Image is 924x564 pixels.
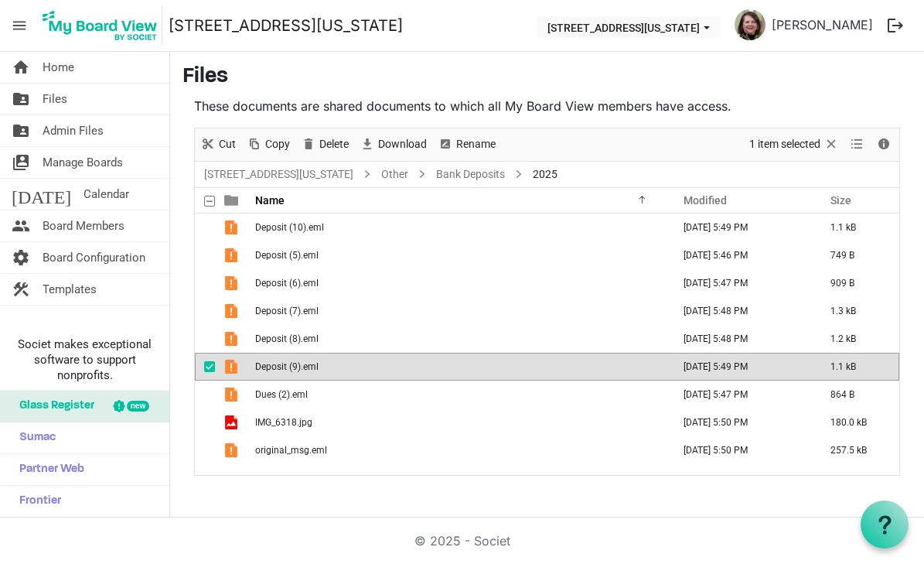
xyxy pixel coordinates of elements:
[814,297,899,325] td: 1.3 kB is template cell column header Size
[455,135,497,154] span: Rename
[195,269,215,297] td: checkbox
[814,353,899,381] td: 1.1 kB is template cell column header Size
[195,297,215,325] td: checkbox
[215,436,251,464] td: is template cell column header type
[432,128,501,161] div: Rename
[215,241,251,269] td: is template cell column header type
[43,242,145,273] span: Board Configuration
[735,9,765,40] img: J52A0qgz-QnGEDJvxvc7st0NtxDrXCKoDOPQZREw7aFqa1BfgfUuvwQg4bgL-jlo7icgKeV0c70yxLBxNLEp2Q_thumb.png
[377,135,428,154] span: Download
[198,135,239,154] button: Cut
[43,115,104,146] span: Admin Files
[217,135,237,154] span: Cut
[215,297,251,325] td: is template cell column header type
[847,135,866,154] button: View dropdownbutton
[7,337,162,383] span: Societ makes exceptional software to support nonprofits.
[667,241,814,269] td: May 25, 2025 5:46 PM column header Modified
[879,9,912,42] button: logout
[251,241,667,269] td: Deposit (5).eml is template cell column header Name
[667,325,814,353] td: May 25, 2025 5:48 PM column header Modified
[244,135,293,154] button: Copy
[215,325,251,353] td: is template cell column header type
[251,214,667,241] td: Deposit (10).eml is template cell column header Name
[251,325,667,353] td: Deposit (8).eml is template cell column header Name
[251,269,667,297] td: Deposit (6).eml is template cell column header Name
[871,128,897,161] div: Details
[195,241,215,269] td: checkbox
[530,165,561,184] span: 2025
[43,147,123,178] span: Manage Boards
[251,436,667,464] td: original_msg.eml is template cell column header Name
[264,135,292,154] span: Copy
[667,269,814,297] td: May 25, 2025 5:47 PM column header Modified
[215,214,251,241] td: is template cell column header type
[667,353,814,381] td: May 25, 2025 5:49 PM column header Modified
[255,222,324,233] span: Deposit (10).eml
[298,135,352,154] button: Delete
[318,135,350,154] span: Delete
[12,52,30,83] span: home
[84,179,129,210] span: Calendar
[255,361,319,372] span: Deposit (9).eml
[12,179,71,210] span: [DATE]
[747,135,842,154] button: Selection
[43,52,74,83] span: Home
[378,165,411,184] a: Other
[43,274,97,305] span: Templates
[814,269,899,297] td: 909 B is template cell column header Size
[12,115,30,146] span: folder_shared
[241,128,295,161] div: Copy
[182,64,912,91] h3: Files
[814,381,899,408] td: 864 B is template cell column header Size
[12,274,30,305] span: construction
[433,165,508,184] a: Bank Deposits
[874,135,895,154] button: Details
[354,128,432,161] div: Download
[215,381,251,408] td: is template cell column header type
[251,381,667,408] td: Dues (2).eml is template cell column header Name
[684,194,727,207] span: Modified
[215,353,251,381] td: is template cell column header type
[194,97,900,115] p: These documents are shared documents to which all My Board View members have access.
[195,325,215,353] td: checkbox
[667,408,814,436] td: May 25, 2025 5:50 PM column header Modified
[255,389,308,400] span: Dues (2).eml
[195,408,215,436] td: checkbox
[251,408,667,436] td: IMG_6318.jpg is template cell column header Name
[814,214,899,241] td: 1.1 kB is template cell column header Size
[215,269,251,297] td: is template cell column header type
[744,128,844,161] div: Clear selection
[255,445,327,456] span: original_msg.eml
[255,194,285,207] span: Name
[255,306,319,316] span: Deposit (7).eml
[12,147,30,178] span: switch_account
[195,214,215,241] td: checkbox
[537,16,720,38] button: 216 E Washington Blvd dropdownbutton
[667,381,814,408] td: May 25, 2025 5:47 PM column header Modified
[12,391,94,422] span: Glass Register
[43,84,67,115] span: Files
[38,6,169,45] a: My Board View Logo
[765,9,879,40] a: [PERSON_NAME]
[667,214,814,241] td: May 25, 2025 5:49 PM column header Modified
[38,6,162,45] img: My Board View Logo
[12,486,61,517] span: Frontier
[12,84,30,115] span: folder_shared
[127,401,149,412] div: new
[12,422,56,453] span: Sumac
[12,242,30,273] span: settings
[251,353,667,381] td: Deposit (9).eml is template cell column header Name
[814,408,899,436] td: 180.0 kB is template cell column header Size
[215,408,251,436] td: is template cell column header type
[357,135,430,154] button: Download
[814,436,899,464] td: 257.5 kB is template cell column header Size
[255,250,319,261] span: Deposit (5).eml
[255,333,319,344] span: Deposit (8).eml
[251,297,667,325] td: Deposit (7).eml is template cell column header Name
[169,10,403,41] a: [STREET_ADDRESS][US_STATE]
[667,436,814,464] td: May 25, 2025 5:50 PM column header Modified
[201,165,356,184] a: [STREET_ADDRESS][US_STATE]
[295,128,354,161] div: Delete
[255,417,312,428] span: IMG_6318.jpg
[43,210,124,241] span: Board Members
